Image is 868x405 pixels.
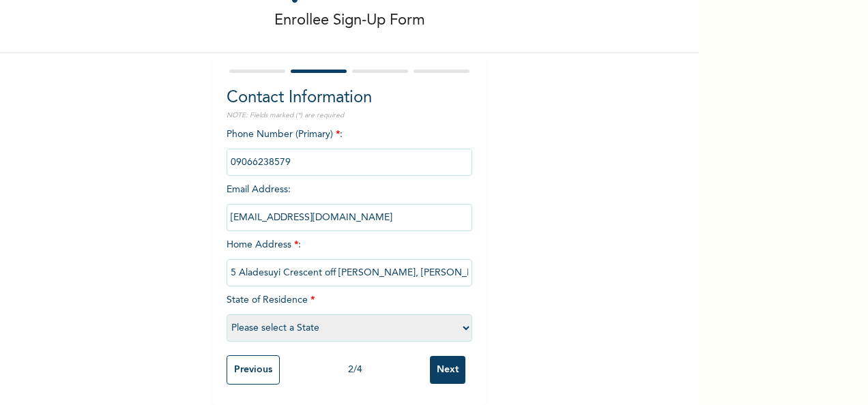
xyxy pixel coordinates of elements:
p: NOTE: Fields marked (*) are required [227,110,472,121]
h2: Contact Information [227,86,472,110]
input: Next [430,356,465,384]
span: Phone Number (Primary) : [227,130,472,167]
input: Enter Primary Phone Number [227,149,472,176]
span: State of Residence [227,295,472,333]
p: Enrollee Sign-Up Form [274,10,425,32]
input: Enter home address [227,259,472,286]
span: Home Address : [227,240,472,277]
input: Previous [227,355,280,385]
span: Email Address : [227,185,472,222]
input: Enter email Address [227,204,472,231]
div: 2 / 4 [280,363,430,377]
